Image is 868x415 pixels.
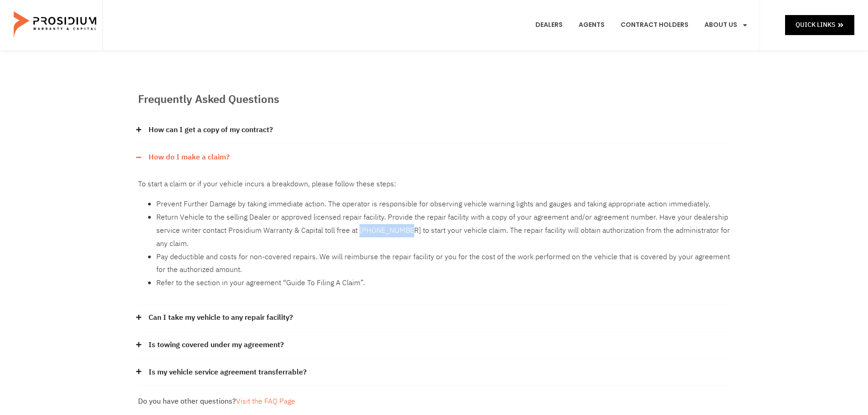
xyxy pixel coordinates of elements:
span: Last Name [218,1,247,8]
li: Return Vehicle to the selling Dealer or approved licensed repair facility. Provide the repair fac... [156,211,730,250]
h2: Frequently Asked Questions [138,91,730,108]
div: Do you have other questions? [138,395,730,408]
a: Dealers [529,8,570,42]
div: How do I make a claim? [138,171,730,304]
p: To start a claim or if your vehicle incurs a breakdown, please follow these steps: [138,178,730,191]
div: Is towing covered under my agreement? [138,332,730,359]
a: About Us [698,8,755,42]
div: How do I make a claim? [138,144,730,171]
div: Is my vehicle service agreement transferrable? [138,359,730,386]
a: How can I get a copy of my contract? [149,123,273,137]
div: Can I take my vehicle to any repair facility? [138,304,730,332]
li: Pay deductible and costs for non-covered repairs. We will reimburse the repair facility or you fo... [156,251,730,277]
a: Quick Links [785,15,854,35]
a: Contract Holders [614,8,695,42]
nav: Menu [529,8,755,42]
a: Visit the FAQ Page [236,396,295,407]
li: Refer to the section in your agreement “Guide To Filing A Claim”. [156,277,730,290]
a: Agents [572,8,611,42]
a: Is my vehicle service agreement transferrable? [149,366,307,379]
div: How can I get a copy of my contract? [138,117,730,144]
a: Can I take my vehicle to any repair facility? [149,311,293,324]
a: How do I make a claim? [149,151,230,164]
a: Is towing covered under my agreement? [149,338,284,352]
li: Prevent Further Damage by taking immediate action. The operator is responsible for observing vehi... [156,198,730,211]
span: Quick Links [796,19,835,31]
